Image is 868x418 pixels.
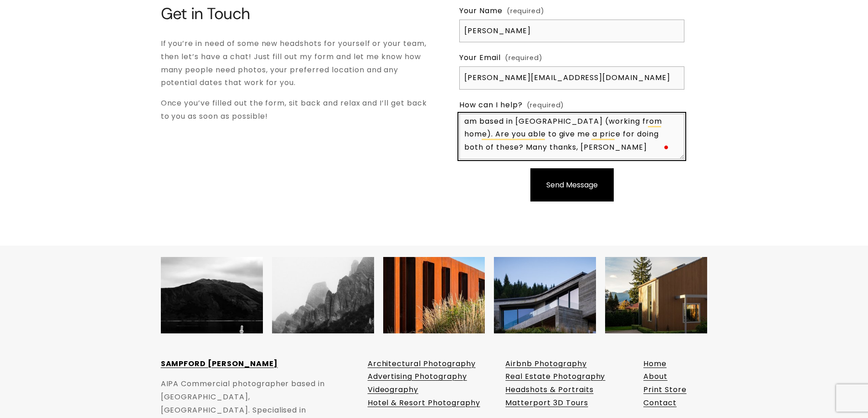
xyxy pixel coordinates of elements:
[161,5,431,23] h2: Get in Touch
[459,51,501,65] span: Your Email
[161,358,278,369] strong: SAMPFORD [PERSON_NAME]
[494,244,596,346] img: Had an epic time shooting this place, definite James Bond vibes! 🍸
[505,370,605,383] a: Real Estate Photography
[161,37,431,90] p: If you’re in need of some new headshots for yourself or your team, then let’s have a chat! Just f...
[383,244,485,346] img: Throwback to this awesome shoot with @livingthedreamtoursnz at the incredible Te Kano Estate Cell...
[527,100,565,111] span: (required)
[507,5,544,17] span: (required)
[368,383,419,397] a: Videography
[643,370,668,383] a: About
[459,114,684,159] textarea: To enrich screen reader interactions, please activate Accessibility in Grammarly extension settings
[161,358,278,371] a: SAMPFORD [PERSON_NAME]
[368,370,467,383] a: Advertising Photography
[505,52,543,64] span: (required)
[605,244,707,346] img: Have I finally got around to scheduling some new instagram posts? Only time will tell. Anyway, he...
[459,5,503,18] span: Your Name
[643,397,677,410] a: Contact
[530,168,614,201] button: Send MessageSend Message
[643,383,687,397] a: Print Store
[505,358,586,371] a: Airbnb Photography
[368,358,476,371] a: Architectural Photography
[161,97,431,123] p: Once you’ve filled out the form, sit back and relax and I’ll get back to you as soon as possible!
[643,358,667,371] a: Home
[272,244,374,346] img: Some moody shots from a recent trip up to the Clay Cliffs with the gang 📸 @lisaslensnz @nathanhil...
[368,397,480,410] a: Hotel & Resort Photography
[459,99,522,112] span: How can I help?
[546,180,598,190] span: Send Message
[161,244,263,346] img: Say what you will about the inversion, but it does make for some cool landscape shots 📷
[505,383,593,397] a: Headshots & Portraits
[505,397,588,410] a: Matterport 3D Tours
